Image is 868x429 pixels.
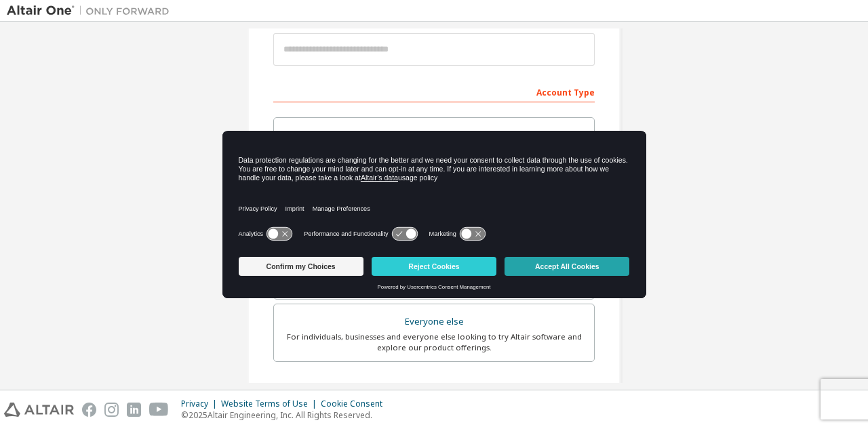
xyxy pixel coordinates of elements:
div: Altair Customers [282,126,586,145]
p: © 2025 Altair Engineering, Inc. All Rights Reserved. [181,409,391,421]
div: Account Type [273,81,595,102]
div: Website Terms of Use [221,399,321,409]
div: Privacy [181,399,221,409]
img: instagram.svg [104,403,119,417]
img: Altair One [7,4,176,18]
div: Your Profile [273,382,595,404]
div: Everyone else [282,312,586,331]
div: For individuals, businesses and everyone else looking to try Altair software and explore our prod... [282,331,586,353]
img: youtube.svg [149,403,169,417]
img: altair_logo.svg [4,403,74,417]
img: facebook.svg [82,403,96,417]
div: Cookie Consent [321,399,391,409]
img: linkedin.svg [127,403,141,417]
